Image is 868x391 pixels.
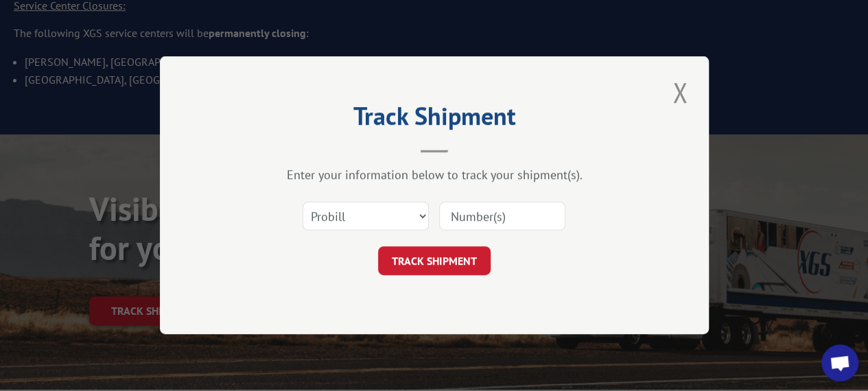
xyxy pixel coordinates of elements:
div: Enter your information below to track your shipment(s). [228,167,640,183]
input: Number(s) [439,202,565,231]
button: TRACK SHIPMENT [378,247,491,276]
button: Close modal [668,73,692,111]
a: Open chat [821,344,858,381]
h2: Track Shipment [228,106,640,132]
